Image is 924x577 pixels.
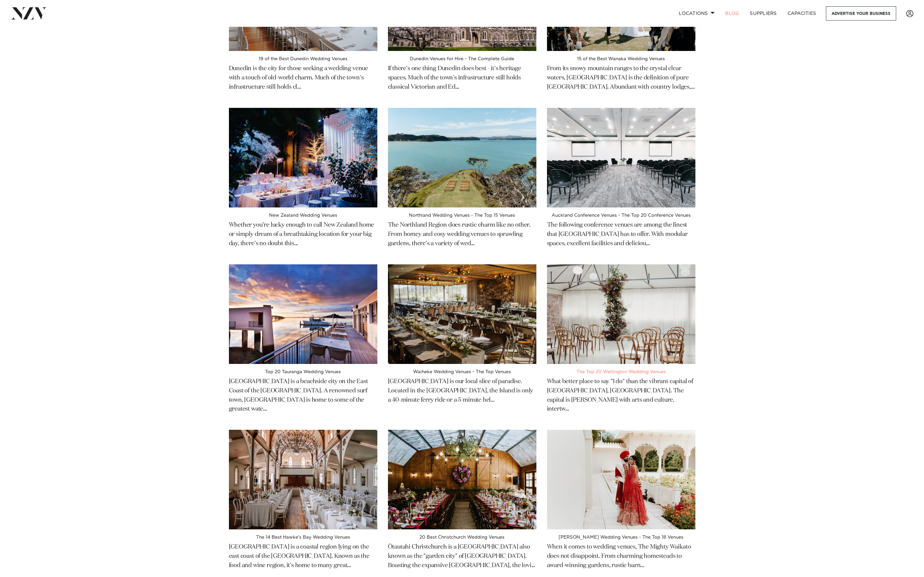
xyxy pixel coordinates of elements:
h4: 19 of the Best Dunedin Wedding Venues [229,56,377,62]
img: Hamilton Wedding Venues - The Top 18 Venues [547,430,695,529]
img: Auckland Conference Venues - The Top 20 Conference Venues [547,108,695,207]
img: 20 Best Christchurch Wedding Venues [388,430,536,529]
img: The Top 20 Wellington Wedding Venues [547,264,695,364]
img: Waiheke Wedding Venues - The Top Venues [388,264,536,364]
img: nzv-logo.png [11,7,47,19]
p: [GEOGRAPHIC_DATA] is our local slice of paradise. Located in the [GEOGRAPHIC_DATA], the Island is... [388,375,536,405]
h4: New Zealand Wedding Venues [229,213,377,218]
a: The Top 20 Wellington Wedding Venues The Top 20 Wellington Wedding Venues What better place to sa... [547,264,695,422]
h4: 15 of the Best Wanaka Wedding Venues [547,56,695,62]
p: [GEOGRAPHIC_DATA] is a coastal region lying on the east coast of the [GEOGRAPHIC_DATA]. Known as ... [229,540,377,570]
a: BLOG [720,6,744,21]
h4: The 14 Best Hawke's Bay Wedding Venues [229,535,377,540]
a: New Zealand Wedding Venues New Zealand Wedding Venues Whether you’re lucky enough to call New Zea... [229,108,377,256]
img: Northland Wedding Venues - The Top 15 Venues [388,108,536,207]
a: Advertise your business [826,6,896,21]
a: Capacities [782,6,822,21]
a: Locations [674,6,720,21]
p: When it comes to wedding venues, The Mighty Waikato does not disappoint. From charming homesteads... [547,540,695,570]
img: New Zealand Wedding Venues [229,108,377,207]
h4: [PERSON_NAME] Wedding Venues - The Top 18 Venues [547,535,695,540]
img: Top 20 Tauranga Wedding Venues [229,264,377,364]
a: Top 20 Tauranga Wedding Venues Top 20 Tauranga Wedding Venues [GEOGRAPHIC_DATA] is a beachside ci... [229,264,377,422]
p: From its snowy mountain ranges to the crystal clear waters, [GEOGRAPHIC_DATA] is the definition o... [547,62,695,92]
h4: Auckland Conference Venues - The Top 20 Conference Venues [547,213,695,218]
h4: Northland Wedding Venues - The Top 15 Venues [388,213,536,218]
p: If there's one thing Dunedin does best - it's heritage spaces. Much of the town's infrastructure ... [388,62,536,92]
a: Northland Wedding Venues - The Top 15 Venues Northland Wedding Venues - The Top 15 Venues The Nor... [388,108,536,256]
h4: The Top 20 Wellington Wedding Venues [547,369,695,375]
p: Dunedin is the city for those seeking a wedding venue with a touch of old-world charm. Much of th... [229,62,377,92]
p: [GEOGRAPHIC_DATA] is a beachside city on the East Coast of the [GEOGRAPHIC_DATA]. A renowned surf... [229,375,377,414]
p: The following conference venues are among the finest that [GEOGRAPHIC_DATA] has to offer. With mo... [547,218,695,248]
img: The 14 Best Hawke's Bay Wedding Venues [229,430,377,529]
a: Waiheke Wedding Venues - The Top Venues Waiheke Wedding Venues - The Top Venues [GEOGRAPHIC_DATA]... [388,264,536,413]
a: SUPPLIERS [744,6,782,21]
h4: Dunedin Venues for Hire - The Complete Guide [388,56,536,62]
p: The Northland Region does rustic charm like no other. From homey and cosy wedding venues to spraw... [388,218,536,248]
h4: Waiheke Wedding Venues - The Top Venues [388,369,536,375]
h4: 20 Best Christchurch Wedding Venues [388,535,536,540]
h4: Top 20 Tauranga Wedding Venues [229,369,377,375]
p: Whether you’re lucky enough to call New Zealand home or simply dream of a breathtaking location f... [229,218,377,248]
p: What better place to say "I do" than the vibrant capital of [GEOGRAPHIC_DATA], [GEOGRAPHIC_DATA].... [547,375,695,414]
p: Ōtautahi Christchurch is a [GEOGRAPHIC_DATA] also known as the "garden city" of [GEOGRAPHIC_DATA]... [388,540,536,570]
a: Auckland Conference Venues - The Top 20 Conference Venues Auckland Conference Venues - The Top 20... [547,108,695,256]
